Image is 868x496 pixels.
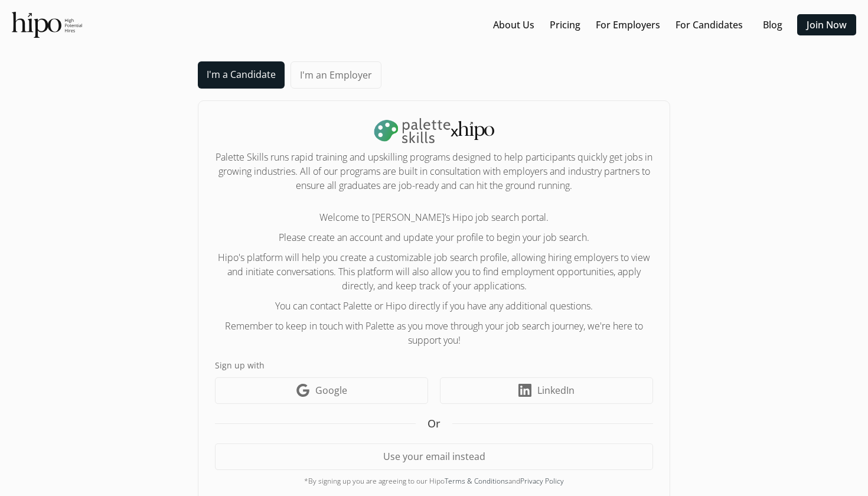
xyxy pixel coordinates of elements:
[763,18,782,32] a: Blog
[215,118,653,144] h1: x
[215,377,428,404] a: Google
[493,18,534,32] a: About Us
[671,14,748,35] button: For Candidates
[428,416,440,432] span: Or
[550,18,580,32] a: Pricing
[458,121,494,140] img: svg+xml,%3c
[215,359,653,371] label: Sign up with
[215,443,653,470] button: Use your email instead
[596,18,660,32] a: For Employers
[445,476,508,486] a: Terms & Conditions
[215,319,653,347] p: Remember to keep in touch with Palette as you move through your job search journey, we're here to...
[591,14,665,35] button: For Employers
[291,61,381,89] a: I'm an Employer
[215,210,653,224] p: Welcome to [PERSON_NAME]’s Hipo job search portal.
[215,230,653,244] p: Please create an account and update your profile to begin your job search.
[215,150,653,192] h2: Palette Skills runs rapid training and upskilling programs designed to help participants quickly ...
[520,476,564,486] a: Privacy Policy
[753,14,791,35] button: Blog
[545,14,585,35] button: Pricing
[198,61,285,89] a: I'm a Candidate
[215,299,653,313] p: You can contact Palette or Hipo directly if you have any additional questions.
[537,383,575,397] span: LinkedIn
[807,18,847,32] a: Join Now
[488,14,539,35] button: About Us
[676,18,743,32] a: For Candidates
[315,383,347,397] span: Google
[215,250,653,293] p: Hipo's platform will help you create a customizable job search profile, allowing hiring employers...
[797,14,856,35] button: Join Now
[12,12,82,38] img: official-logo
[374,118,451,144] img: palette-logo-DLm18L25.png
[215,476,653,487] div: *By signing up you are agreeing to our Hipo and
[440,377,653,404] a: LinkedIn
